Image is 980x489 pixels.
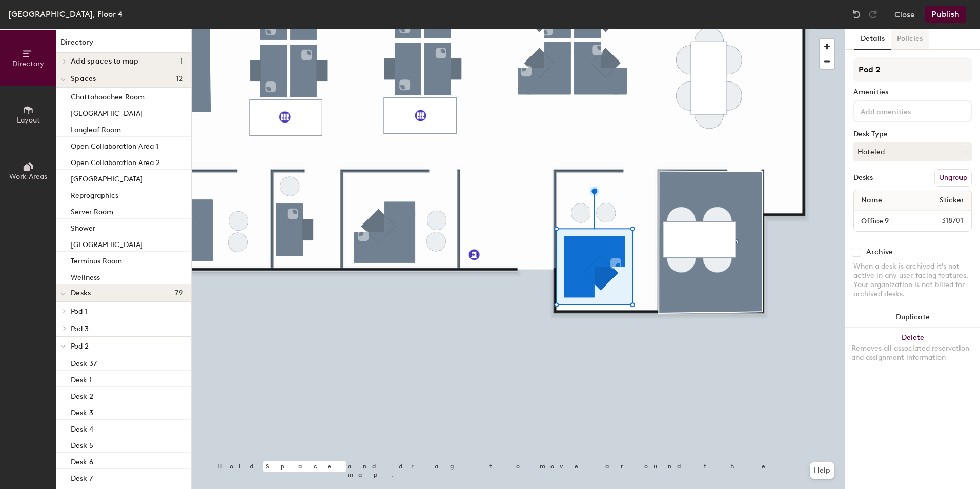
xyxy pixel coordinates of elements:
[71,455,93,466] p: Desk 6
[845,307,980,328] button: Duplicate
[934,169,972,187] button: Ungroup
[17,116,40,125] span: Layout
[175,289,183,297] span: 79
[71,405,93,417] p: Desk 3
[71,307,87,316] span: Pod 1
[853,262,972,299] div: When a desk is archived it's not active in any user-facing features. Your organization is not bil...
[71,237,143,249] p: [GEOGRAPHIC_DATA]
[891,29,929,50] button: Policies
[8,8,123,21] div: [GEOGRAPHIC_DATA], Floor 4
[71,90,145,101] p: Chattahoochee Room
[71,123,121,134] p: Longleaf Room
[853,130,972,138] div: Desk Type
[894,6,915,23] button: Close
[71,57,139,66] span: Add spaces to map
[71,438,93,450] p: Desk 5
[71,205,113,216] p: Server Room
[853,88,972,96] div: Amenities
[56,37,191,53] h1: Directory
[71,139,158,151] p: Open Collaboration Area 1
[853,142,972,161] button: Hoteled
[917,215,969,227] span: 318701
[71,155,160,167] p: Open Collaboration Area 2
[71,270,100,282] p: Wellness
[859,105,951,117] input: Add amenities
[71,172,143,184] p: [GEOGRAPHIC_DATA]
[71,188,118,200] p: Reprographics
[9,172,47,181] span: Work Areas
[934,191,969,210] span: Sticker
[854,29,891,50] button: Details
[71,289,91,297] span: Desks
[71,324,89,333] span: Pod 3
[71,254,122,266] p: Terminus Room
[71,356,97,368] p: Desk 37
[176,75,183,83] span: 12
[71,75,96,83] span: Spaces
[71,373,92,384] p: Desk 1
[810,462,834,479] button: Help
[71,389,93,401] p: Desk 2
[868,9,878,19] img: Redo
[71,221,95,233] p: Shower
[853,174,873,182] div: Desks
[856,191,887,210] span: Name
[180,57,183,66] span: 1
[925,6,966,23] button: Publish
[71,342,89,351] span: Pod 2
[866,248,893,256] div: Archive
[845,328,980,373] button: DeleteRemoves all associated reservation and assignment information
[71,422,93,434] p: Desk 4
[851,344,974,362] div: Removes all associated reservation and assignment information
[71,106,143,118] p: [GEOGRAPHIC_DATA]
[851,9,862,19] img: Undo
[71,471,93,483] p: Desk 7
[12,59,44,68] span: Directory
[856,214,917,228] input: Unnamed desk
